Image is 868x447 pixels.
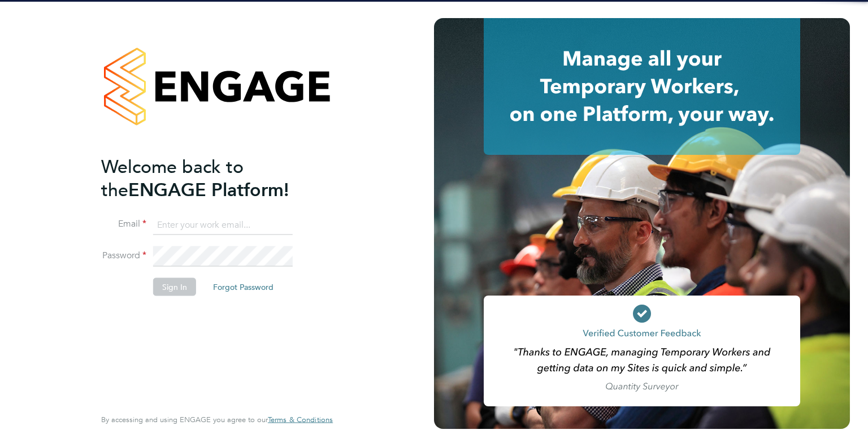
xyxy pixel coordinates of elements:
[153,278,196,296] button: Sign In
[268,415,333,424] span: Terms & Conditions
[204,278,283,296] button: Forgot Password
[101,155,244,201] span: Welcome back to the
[101,218,146,230] label: Email
[101,250,146,262] label: Password
[153,215,293,235] input: Enter your work email...
[268,415,333,424] a: Terms & Conditions
[101,415,333,424] span: By accessing and using ENGAGE you agree to our
[101,155,322,201] h2: ENGAGE Platform!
